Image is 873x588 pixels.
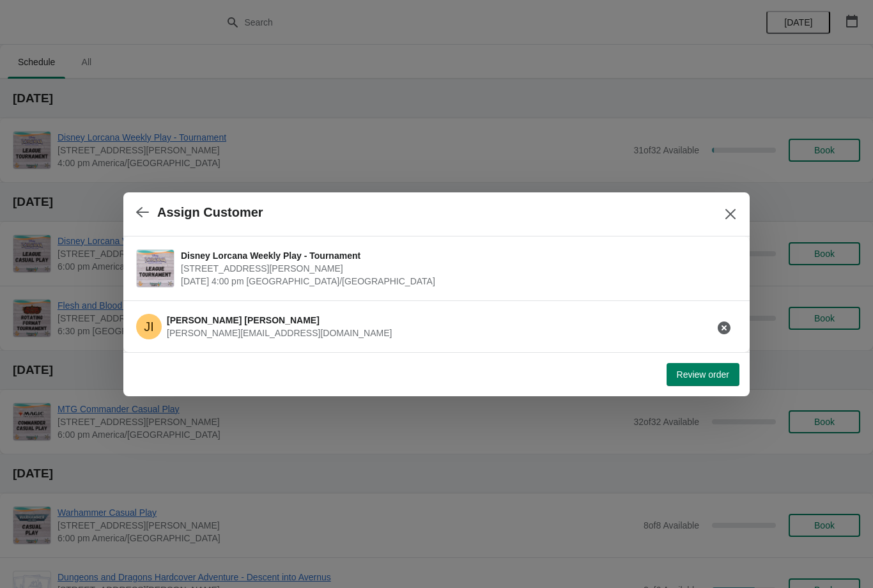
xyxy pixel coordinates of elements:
span: Disney Lorcana Weekly Play - Tournament [181,249,730,262]
span: James [136,314,162,339]
span: [PERSON_NAME][EMAIL_ADDRESS][DOMAIN_NAME] [167,328,392,338]
span: [STREET_ADDRESS][PERSON_NAME] [181,262,730,275]
button: Review order [667,363,739,386]
span: [PERSON_NAME] [PERSON_NAME] [167,315,320,325]
span: [DATE] 4:00 pm [GEOGRAPHIC_DATA]/[GEOGRAPHIC_DATA] [181,275,730,288]
img: Disney Lorcana Weekly Play - Tournament | 2040 Louetta Rd Ste I Spring, TX 77388 | September 7 | ... [137,250,174,287]
span: Review order [677,369,729,380]
h2: Assign Customer [157,205,263,220]
text: JI [144,320,154,334]
button: Close [719,203,742,226]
